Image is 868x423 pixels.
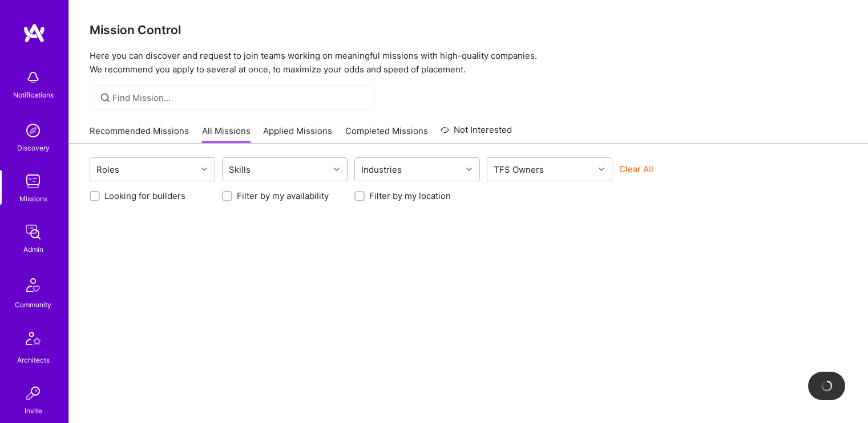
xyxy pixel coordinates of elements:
[23,23,46,43] img: logo
[23,243,43,255] div: Admin
[441,123,512,144] a: Not Interested
[22,66,45,89] img: bell
[358,161,405,178] div: Industries
[466,166,472,172] i: icon Chevron
[19,327,47,354] img: Architects
[619,163,653,175] button: Clear All
[821,380,832,392] img: loading
[491,161,547,178] div: TFS Owners
[19,271,47,299] img: Community
[334,166,340,172] i: icon Chevron
[237,190,329,202] label: Filter by my availability
[90,125,189,144] a: Recommended Missions
[90,23,847,37] h3: Mission Control
[22,382,45,405] img: Invite
[25,405,42,417] div: Invite
[22,119,45,142] img: discovery
[19,193,47,205] div: Missions
[99,91,112,104] i: icon SearchGrey
[22,221,45,243] img: admin teamwork
[202,125,251,144] a: All Missions
[17,142,50,154] div: Discovery
[90,49,847,76] p: Here you can discover and request to join teams working on meaningful missions with high-quality ...
[104,190,185,202] label: Looking for builders
[369,190,451,202] label: Filter by my location
[17,354,50,366] div: Architects
[13,89,54,101] div: Notifications
[112,92,366,104] input: Find Mission...
[94,161,122,178] div: Roles
[201,166,207,172] i: icon Chevron
[599,166,604,172] i: icon Chevron
[263,125,332,144] a: Applied Missions
[345,125,428,144] a: Completed Missions
[226,161,253,178] div: Skills
[22,170,45,193] img: teamwork
[15,299,51,311] div: Community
